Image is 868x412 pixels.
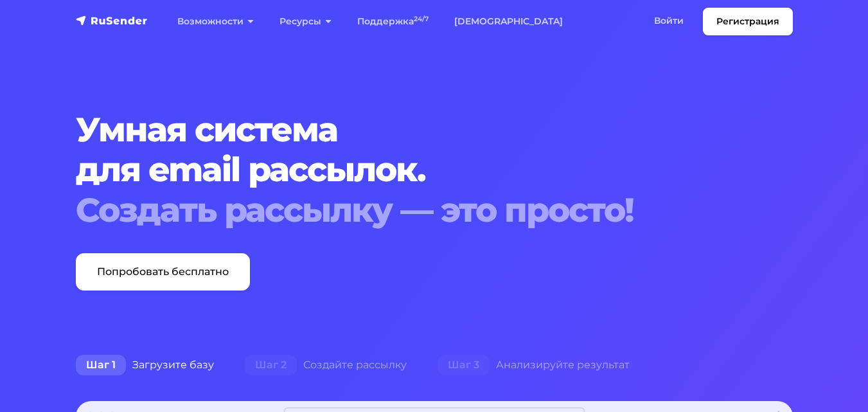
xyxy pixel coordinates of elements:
div: Анализируйте результат [422,352,645,378]
span: Шаг 3 [438,355,490,375]
h1: Умная система для email рассылок. [76,110,793,230]
img: RuSender [76,14,148,27]
a: Войти [641,8,696,34]
a: [DEMOGRAPHIC_DATA] [441,8,576,35]
a: Регистрация [703,8,793,35]
span: Шаг 1 [76,355,126,375]
div: Загрузите базу [60,352,229,378]
a: Возможности [164,8,267,35]
a: Попробовать бесплатно [76,253,250,291]
div: Создайте рассылку [229,352,422,378]
a: Ресурсы [267,8,344,35]
div: Создать рассылку — это просто! [76,190,793,230]
a: Поддержка24/7 [344,8,441,35]
span: Шаг 2 [245,355,297,375]
sup: 24/7 [414,15,429,23]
